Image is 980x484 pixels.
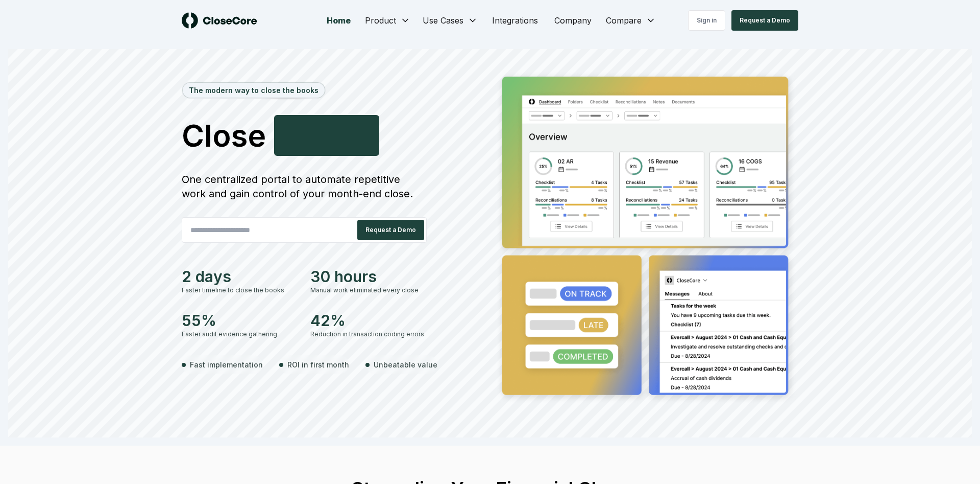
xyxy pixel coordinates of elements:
[546,10,600,31] a: Company
[318,10,359,31] a: Home
[182,286,298,295] div: Faster timeline to close the books
[357,220,424,240] button: Request a Demo
[182,120,266,151] span: Close
[484,10,546,31] a: Integrations
[374,359,437,370] span: Unbeatable value
[310,267,427,286] div: 30 hours
[310,311,427,330] div: 42%
[365,14,396,27] span: Product
[731,10,798,31] button: Request a Demo
[182,267,298,286] div: 2 days
[310,330,427,339] div: Reduction in transaction coding errors
[416,10,484,31] button: Use Cases
[182,311,298,330] div: 55%
[182,12,257,29] img: logo
[688,10,725,31] a: Sign in
[182,172,427,201] div: One centralized portal to automate repetitive work and gain control of your month-end close.
[423,14,463,27] span: Use Cases
[183,83,325,98] div: The modern way to close the books
[606,14,642,27] span: Compare
[359,10,416,31] button: Product
[310,286,427,295] div: Manual work eliminated every close
[182,330,298,339] div: Faster audit evidence gathering
[190,359,263,370] span: Fast implementation
[287,359,349,370] span: ROI in first month
[600,10,662,31] button: Compare
[494,70,798,406] img: Jumbotron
